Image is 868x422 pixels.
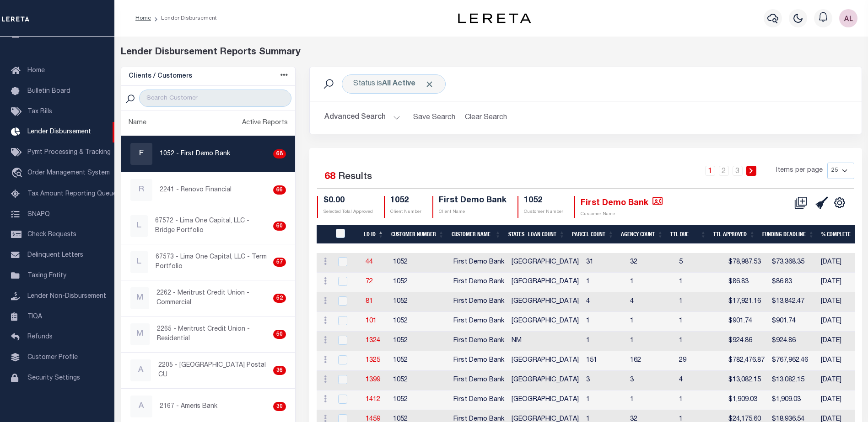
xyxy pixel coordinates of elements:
span: Tax Amount Reporting Queue [27,191,117,197]
a: 1399 [366,377,380,383]
td: First Demo Bank [450,273,508,292]
div: 60 [273,222,286,231]
p: 67573 - Lima One Capital, LLC - Term Portfolio [156,253,270,272]
th: % Complete: activate to sort column ascending [818,225,863,244]
a: 1324 [366,338,380,344]
td: 3 [626,371,675,390]
span: Order Management System [27,170,110,176]
a: 101 [366,318,377,324]
td: 1 [582,312,626,332]
label: Results [338,170,372,185]
td: First Demo Bank [450,292,508,312]
th: Customer Number: activate to sort column ascending [388,225,448,244]
td: $1,909.03 [725,390,768,410]
td: $767,962.46 [768,351,817,371]
div: Active Reports [242,118,288,128]
img: logo-dark.svg [458,13,531,23]
p: 2167 - Ameris Bank [160,402,217,411]
div: M [130,287,150,309]
td: 3 [582,371,626,390]
p: Client Number [390,209,421,216]
td: $86.83 [768,273,817,292]
th: LD ID: activate to sort column descending [360,225,388,244]
td: [GEOGRAPHIC_DATA] [508,351,582,371]
div: 52 [273,294,286,303]
b: All Active [382,80,415,88]
h4: First Demo Bank [581,196,663,208]
span: Home [27,68,45,74]
a: R2241 - Renovo Financial66 [121,172,296,208]
span: Pymt Processing & Tracking [27,149,111,156]
a: 1412 [366,396,380,403]
td: 1052 [389,273,450,292]
div: 68 [273,149,286,158]
div: 66 [273,185,286,195]
p: Client Name [439,209,507,216]
a: M2265 - Meritrust Credit Union - Residential50 [121,316,296,352]
span: Refunds [27,334,53,340]
th: Agency Count: activate to sort column ascending [617,225,667,244]
td: 1 [675,292,725,312]
td: 1052 [389,371,450,390]
td: 1052 [389,390,450,410]
td: [GEOGRAPHIC_DATA] [508,253,582,273]
td: 1 [626,273,675,292]
a: 1 [705,166,715,176]
div: F [130,143,152,165]
th: LDID [330,225,360,244]
a: L67573 - Lima One Capital, LLC - Term Portfolio57 [121,244,296,280]
a: M2262 - Meritrust Credit Union - Commercial52 [121,280,296,316]
td: 1 [582,390,626,410]
button: Save Search [408,109,461,127]
div: M [130,323,150,345]
td: 1052 [389,312,450,332]
div: R [130,179,152,201]
span: SNAPQ [27,211,50,217]
i: travel_explore [11,168,26,179]
input: Search Customer [139,90,291,107]
h4: First Demo Bank [439,196,507,206]
a: 1325 [366,357,380,364]
h5: Clients / Customers [129,73,192,80]
button: Clear Search [461,109,511,127]
td: First Demo Bank [450,332,508,351]
div: 30 [273,402,286,411]
th: Customer Name: activate to sort column ascending [448,225,505,244]
th: Parcel Count: activate to sort column ascending [568,225,617,244]
span: TIQA [27,313,42,320]
td: 1052 [389,292,450,312]
div: 57 [273,258,286,267]
td: 5 [675,253,725,273]
td: 1052 [389,351,450,371]
td: [GEOGRAPHIC_DATA] [508,371,582,390]
a: L67572 - Lima One Capital, LLC - Bridge Portfolio60 [121,208,296,244]
th: Loan Count: activate to sort column ascending [524,225,568,244]
td: 1 [582,273,626,292]
td: $86.83 [725,273,768,292]
a: 81 [366,298,373,305]
td: First Demo Bank [450,351,508,371]
td: 4 [626,292,675,312]
p: Customer Number [524,209,563,216]
p: 2241 - Renovo Financial [160,185,232,195]
li: Lender Disbursement [151,14,217,22]
a: F1052 - First Demo Bank68 [121,136,296,172]
td: $901.74 [725,312,768,332]
th: Ttl Approved: activate to sort column ascending [710,225,759,244]
p: 2205 - [GEOGRAPHIC_DATA] Postal CU [158,361,270,380]
th: States [505,225,525,244]
span: Bulletin Board [27,88,70,95]
td: 1 [626,312,675,332]
td: [GEOGRAPHIC_DATA] [508,292,582,312]
td: 1 [675,390,725,410]
a: 3 [733,166,743,176]
td: $782,476.87 [725,351,768,371]
td: 32 [626,253,675,273]
span: Tax Bills [27,109,52,115]
div: A [130,396,152,417]
td: NM [508,332,582,351]
span: Security Settings [27,375,80,381]
a: A2205 - [GEOGRAPHIC_DATA] Postal CU36 [121,353,296,388]
p: 2265 - Meritrust Credit Union - Residential [157,325,270,344]
a: 44 [366,259,373,265]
